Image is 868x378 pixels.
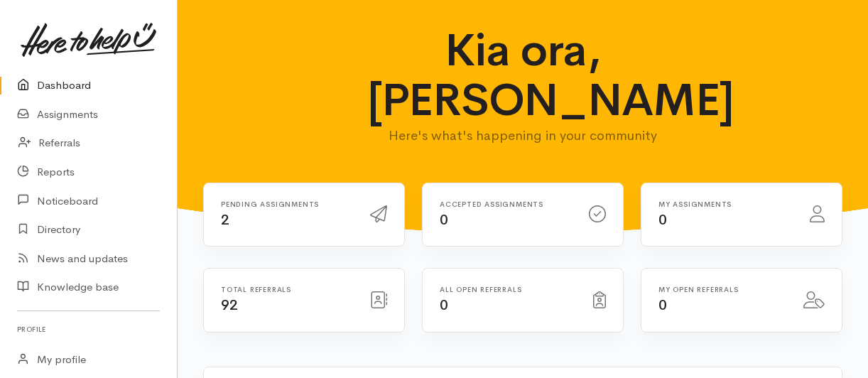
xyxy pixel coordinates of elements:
h6: All open referrals [440,286,576,293]
h6: My assignments [658,200,793,208]
span: 92 [221,296,237,314]
h6: My open referrals [658,286,786,293]
span: 0 [658,211,667,229]
p: Here's what's happening in your community [367,126,678,146]
span: 2 [221,211,229,229]
span: 0 [440,211,448,229]
span: 0 [658,296,667,314]
h6: Profile [17,320,160,339]
h6: Pending assignments [221,200,353,208]
h1: Kia ora, [PERSON_NAME] [367,26,678,126]
h6: Total referrals [221,286,353,293]
h6: Accepted assignments [440,200,572,208]
span: 0 [440,296,448,314]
